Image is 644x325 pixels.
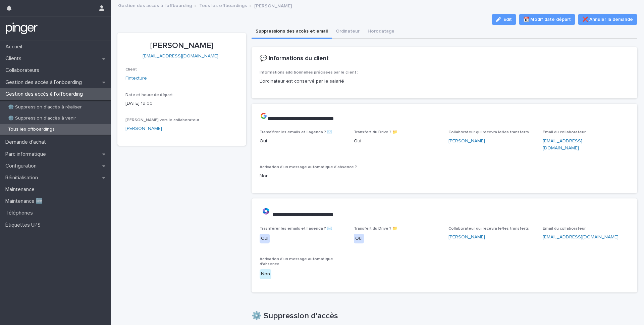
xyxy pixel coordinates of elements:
[3,198,48,204] p: Maintenance 🆕
[3,115,82,121] p: ⚙️ Suppression d'accès à venir
[3,67,45,74] p: Collaborateurs
[252,311,638,321] h1: ⚙️ Suppression d'accès
[125,125,162,132] a: [PERSON_NAME]
[448,138,485,145] a: [PERSON_NAME]
[3,139,51,145] p: Demande d'achat
[125,93,173,97] span: Date et heure de départ
[3,79,87,86] p: Gestion des accès à l’onboarding
[125,118,199,122] span: [PERSON_NAME] vers le collaborateur
[492,14,516,25] button: Edit
[260,227,332,231] span: Trasnférer les emails et l'agenda ? ✉️
[354,138,440,145] p: Oui
[448,234,485,241] a: [PERSON_NAME]
[254,2,292,9] p: [PERSON_NAME]
[3,55,27,62] p: Clients
[125,41,238,51] p: [PERSON_NAME]
[578,14,637,25] button: ❌ Annuler la demande
[543,227,586,231] span: Email du collaborateur
[3,44,28,50] p: Accueil
[3,163,42,169] p: Configuration
[3,210,38,216] p: Téléphones
[125,100,238,107] p: [DATE] 19:00
[5,22,38,35] img: mTgBEunGTSyRkCgitkcU
[260,269,271,279] div: Non
[354,130,397,134] span: Transfert du Drive ? 📁
[260,173,630,180] p: Non
[503,17,512,22] span: Edit
[364,25,398,39] button: Horodatage
[543,130,586,134] span: Email du collaborateur
[354,227,397,231] span: Transfert du Drive ? 📁
[3,104,87,110] p: ⚙️ Suppression d'accès à réaliser
[519,14,575,25] button: 📆 Modif date départ
[3,222,46,228] p: Étiquettes UPS
[448,227,529,231] span: Collaborateur qui recevra le/les transferts
[3,186,40,193] p: Maintenance
[260,78,629,85] p: L'ordinateur est conservé par le salarié
[143,54,218,58] a: [EMAIL_ADDRESS][DOMAIN_NAME]
[252,25,332,39] button: Suppressions des accès et email
[332,25,364,39] button: Ordinateur
[260,257,333,266] span: Activation d'un message automatique d'absence
[260,234,270,243] div: Oui
[125,75,147,82] a: Fintecture
[523,16,571,23] span: 📆 Modif date départ
[260,71,358,75] span: Informations additionnelles précisées par le client :
[3,175,43,181] p: Réinitialisation
[199,1,247,9] a: Tous les offboardings
[260,112,268,120] img: images
[448,130,529,134] span: Collaborateur qui recevra le/les transferts
[260,138,346,145] p: Oui
[260,206,272,216] img: 9k=
[118,1,192,9] a: Gestion des accès à l’offboarding
[125,67,137,72] span: Client
[354,234,364,243] div: Oui
[3,151,51,157] p: Parc informatique
[543,139,582,150] a: [EMAIL_ADDRESS][DOMAIN_NAME]
[260,130,332,134] span: Transférer les emails et l'agenda ? ✉️
[3,91,88,97] p: Gestion des accès à l’offboarding
[543,235,619,239] a: [EMAIL_ADDRESS][DOMAIN_NAME]
[260,165,357,169] span: Activation d'un message automatique d'absence ?
[260,55,329,62] h2: 💬 Informations du client
[3,127,60,132] p: Tous les offboardings
[582,16,633,23] span: ❌ Annuler la demande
